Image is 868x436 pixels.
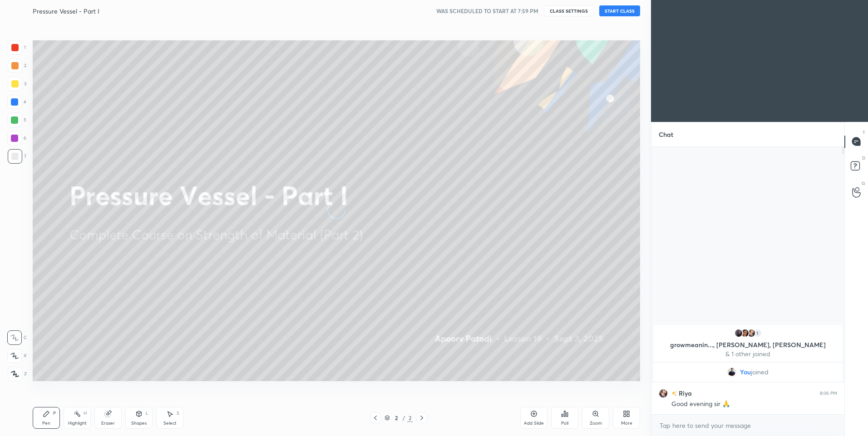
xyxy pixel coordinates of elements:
[561,421,568,426] div: Poll
[101,421,115,426] div: Eraser
[407,414,413,422] div: 2
[68,421,87,426] div: Highlight
[8,58,26,73] div: 2
[8,149,26,164] div: 7
[7,349,27,363] div: X
[392,415,401,421] div: 2
[7,131,26,145] div: 6
[84,411,87,416] div: H
[671,400,837,409] div: Good evening sir 🙏
[659,341,837,349] p: growmeanin..., [PERSON_NAME], [PERSON_NAME]
[7,95,26,109] div: 4
[177,411,179,416] div: S
[671,391,677,396] img: no-rating-badge.077c3623.svg
[163,421,177,426] div: Select
[7,330,27,345] div: C
[747,329,756,338] img: 9a58a05a9ad6482a82cd9b5ca215b066.jpg
[862,155,865,161] p: D
[862,180,865,187] p: G
[524,421,544,426] div: Add Slide
[659,388,668,397] img: 9a58a05a9ad6482a82cd9b5ca215b066.jpg
[740,329,750,338] img: ad9b1ca7378248a280ec44d6413dd476.jpg
[659,350,837,358] p: & 1 other joined
[8,40,26,55] div: 1
[544,5,594,16] button: CLASS SETTINGS
[8,77,26,91] div: 3
[590,421,602,426] div: Zoom
[621,421,632,426] div: More
[53,411,56,416] div: P
[820,390,837,396] div: 8:06 PM
[599,5,640,16] button: START CLASS
[7,113,26,127] div: 5
[403,415,405,421] div: /
[42,421,50,426] div: Pen
[436,7,538,15] h5: WAS SCHEDULED TO START AT 7:59 PM
[131,421,147,426] div: Shapes
[677,388,692,398] h6: Riya
[651,122,681,146] p: Chat
[863,129,865,136] p: T
[8,367,27,381] div: Z
[753,329,762,338] div: 1
[727,368,736,377] img: 3a38f146e3464b03b24dd93f76ec5ac5.jpg
[734,329,743,338] img: d5943a60338d4702bbd5b520241f8b59.jpg
[740,368,751,376] span: You
[146,411,148,416] div: L
[33,7,99,15] h4: Pressure Vessel - Part I
[751,368,769,376] span: joined
[651,323,844,414] div: grid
